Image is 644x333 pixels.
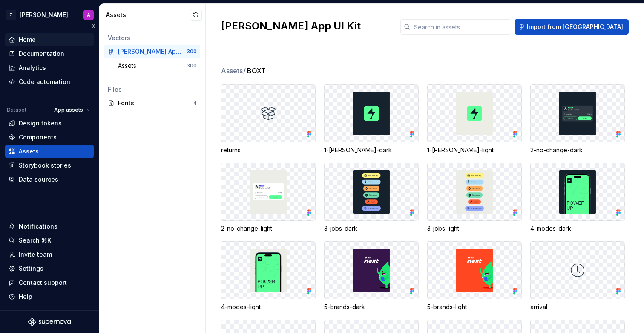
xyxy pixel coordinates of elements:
[87,12,90,18] div: A
[19,222,57,231] div: Notifications
[19,250,52,259] div: Invite team
[19,278,67,287] div: Contact support
[193,100,197,107] div: 4
[20,11,68,19] div: [PERSON_NAME]
[19,64,46,72] div: Analytics
[5,290,94,304] button: Help
[7,107,26,113] div: Dataset
[5,61,94,75] a: Analytics
[118,99,193,107] div: Fonts
[104,45,200,58] a: [PERSON_NAME] App UI Kit300
[28,318,71,326] svg: Supernova Logo
[87,20,99,32] button: Collapse sidebar
[5,116,94,130] a: Design tokens
[5,47,94,61] a: Documentation
[247,66,266,76] span: BOXT
[221,19,390,33] h2: [PERSON_NAME] App UI Kit
[527,23,623,31] span: Import from [GEOGRAPHIC_DATA]
[108,34,197,42] div: Vectors
[5,262,94,275] a: Settings
[187,62,197,69] div: 300
[427,303,522,311] div: 5-brands-light
[187,48,197,55] div: 300
[324,303,419,311] div: 5-brands-dark
[515,19,629,35] button: Import from [GEOGRAPHIC_DATA]
[6,10,16,20] div: Z
[19,161,71,170] div: Storybook stories
[427,224,522,233] div: 3-jobs-light
[19,35,36,44] div: Home
[5,276,94,290] button: Contact support
[19,236,51,245] div: Search ⌘K
[221,224,316,233] div: 2-no-change-light
[324,146,419,154] div: 1-[PERSON_NAME]-dark
[115,59,200,72] a: Assets300
[5,220,94,233] button: Notifications
[5,248,94,261] a: Invite team
[221,66,246,76] span: Assets
[19,292,32,301] div: Help
[411,19,511,35] input: Search in assets...
[221,146,316,154] div: returns
[5,75,94,89] a: Code automation
[19,49,64,58] div: Documentation
[5,234,94,247] button: Search ⌘K
[19,119,62,127] div: Design tokens
[19,78,70,86] div: Code automation
[118,61,140,70] div: Assets
[106,11,190,19] div: Assets
[221,303,316,311] div: 4-modes-light
[324,224,419,233] div: 3-jobs-dark
[108,85,197,94] div: Files
[530,303,625,311] div: arrival
[104,96,200,110] a: Fonts4
[19,147,39,156] div: Assets
[5,173,94,186] a: Data sources
[2,6,97,24] button: Z[PERSON_NAME]A
[530,224,625,233] div: 4-modes-dark
[243,67,246,75] span: /
[50,104,94,116] button: App assets
[54,107,83,113] span: App assets
[5,33,94,46] a: Home
[5,145,94,158] a: Assets
[5,159,94,172] a: Storybook stories
[19,133,57,142] div: Components
[5,130,94,144] a: Components
[19,175,58,184] div: Data sources
[118,47,181,56] div: [PERSON_NAME] App UI Kit
[427,146,522,154] div: 1-[PERSON_NAME]-light
[530,146,625,154] div: 2-no-change-dark
[19,264,43,273] div: Settings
